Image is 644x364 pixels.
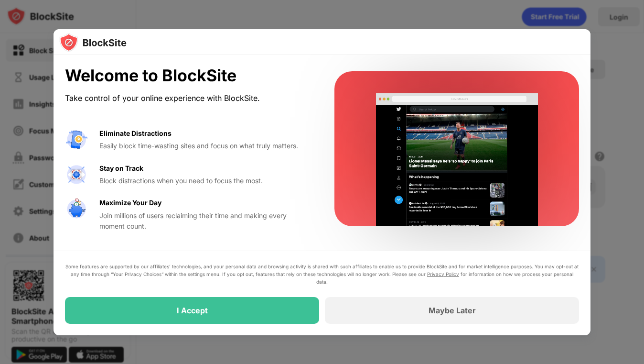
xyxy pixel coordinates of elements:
div: Take control of your online experience with BlockSite. [65,91,311,105]
div: Maybe Later [429,306,476,315]
div: Stay on Track [99,163,143,174]
div: Maximize Your Day [99,198,161,208]
img: value-safe-time.svg [65,198,88,221]
div: I Accept [177,306,208,315]
div: Easily block time-wasting sites and focus on what truly matters. [99,141,311,151]
a: Privacy Policy [427,271,459,277]
img: value-avoid-distractions.svg [65,128,88,151]
div: Block distractions when you need to focus the most. [99,176,311,186]
div: Eliminate Distractions [99,128,172,139]
div: Some features are supported by our affiliates’ technologies, and your personal data and browsing ... [65,263,579,286]
div: Join millions of users reclaiming their time and making every moment count. [99,210,311,232]
img: logo-blocksite.svg [59,33,127,52]
img: value-focus.svg [65,163,88,186]
div: Welcome to BlockSite [65,66,311,86]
